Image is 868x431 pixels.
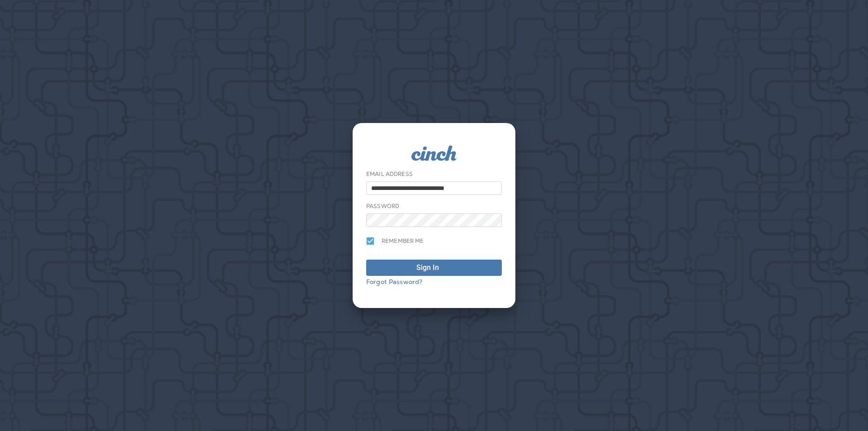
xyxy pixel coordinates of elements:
[366,260,502,276] button: Sign In
[382,237,424,245] span: Remember me
[366,278,422,286] a: Forgot Password?
[366,203,399,210] label: Password
[416,262,439,273] div: Sign In
[366,171,413,178] label: Email Address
